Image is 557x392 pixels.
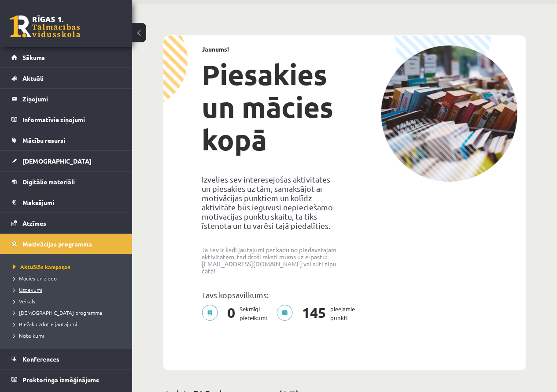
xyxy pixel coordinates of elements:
[11,130,121,150] a: Mācību resursi
[22,136,65,144] span: Mācību resursi
[277,305,360,322] p: pieejamie punkti
[22,178,75,186] span: Digitālie materiāli
[22,240,92,248] span: Motivācijas programma
[11,151,121,171] a: [DEMOGRAPHIC_DATA]
[22,192,121,213] legend: Maksājumi
[13,309,123,317] a: [DEMOGRAPHIC_DATA] programma
[13,321,77,328] span: Biežāk uzdotie jautājumi
[11,234,121,254] a: Motivācijas programma
[13,298,35,305] span: Veikals
[13,263,123,271] a: Aktuālās kampaņas
[13,297,123,305] a: Veikals
[11,213,121,233] a: Atzīmes
[11,370,121,390] a: Proktoringa izmēģinājums
[13,286,123,294] a: Uzdevumi
[10,15,80,37] a: Rīgas 1. Tālmācības vidusskola
[202,305,272,322] p: Sekmīgi pieteikumi
[13,332,123,340] a: Noteikumi
[381,45,517,182] img: campaign-image-1c4f3b39ab1f89d1fca25a8facaab35ebc8e40cf20aedba61fd73fb4233361ac.png
[202,290,338,299] p: Tavs kopsavilkums:
[22,89,121,109] legend: Ziņojumi
[11,349,121,369] a: Konferences
[13,274,123,282] a: Mācies un ziedo
[11,172,121,192] a: Digitālie materiāli
[202,246,338,274] p: Ja Tev ir kādi jautājumi par kādu no piedāvātajām aktivitātēm, tad droši raksti mums uz e-pastu: ...
[223,305,240,322] span: 0
[22,376,99,384] span: Proktoringa izmēģinājums
[202,175,338,230] p: Izvēlies sev interesējošās aktivitātēs un piesakies uz tām, samaksājot ar motivācijas punktiem un...
[22,355,59,363] span: Konferences
[11,68,121,88] a: Aktuāli
[22,53,45,61] span: Sākums
[13,320,123,328] a: Biežāk uzdotie jautājumi
[13,275,57,282] span: Mācies un ziedo
[11,192,121,213] a: Maksājumi
[202,58,338,156] h1: Piesakies un mācies kopā
[22,74,44,82] span: Aktuāli
[22,219,46,227] span: Atzīmes
[22,109,121,130] legend: Informatīvie ziņojumi
[11,47,121,67] a: Sākums
[11,109,121,130] a: Informatīvie ziņojumi
[13,332,44,339] span: Noteikumi
[298,305,330,322] span: 145
[11,89,121,109] a: Ziņojumi
[22,157,92,165] span: [DEMOGRAPHIC_DATA]
[13,309,102,316] span: [DEMOGRAPHIC_DATA] programma
[202,45,229,53] strong: Jaunums!
[13,286,42,293] span: Uzdevumi
[13,263,70,270] span: Aktuālās kampaņas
